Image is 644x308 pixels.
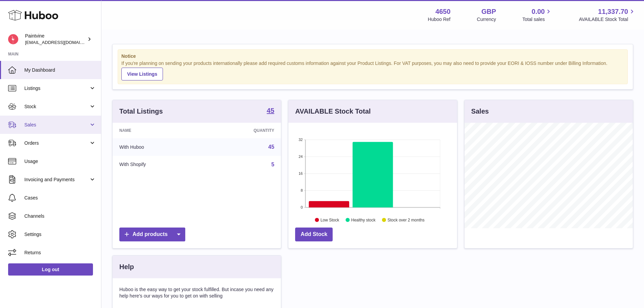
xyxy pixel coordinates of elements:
[8,34,18,44] img: euan@paintvine.co.uk
[522,16,552,23] span: Total sales
[8,263,93,276] a: Log out
[121,68,163,80] a: View Listings
[113,156,204,173] td: With Shopify
[579,7,636,23] a: 11,337.70 AVAILABLE Stock Total
[24,231,96,238] span: Settings
[388,217,425,222] text: Stock over 2 months
[268,144,275,150] a: 45
[121,53,624,60] strong: Notice
[477,16,496,23] div: Currency
[295,228,333,241] a: Add Stock
[435,7,451,16] strong: 4650
[320,217,339,222] text: Low Stock
[24,158,96,165] span: Usage
[25,40,99,45] span: [EMAIL_ADDRESS][DOMAIN_NAME]
[204,123,281,138] th: Quantity
[24,213,96,219] span: Channels
[113,138,204,156] td: With Huboo
[113,123,204,138] th: Name
[119,228,185,241] a: Add products
[295,107,371,116] h3: AVAILABLE Stock Total
[24,85,89,92] span: Listings
[24,176,89,183] span: Invoicing and Payments
[299,171,303,175] text: 16
[428,16,451,23] div: Huboo Ref
[119,286,274,299] p: Huboo is the easy way to get your stock fulfilled. But incase you need any help here's our ways f...
[24,250,96,256] span: Returns
[24,122,89,128] span: Sales
[522,7,552,23] a: 0.00 Total sales
[119,262,134,271] h3: Help
[271,162,274,167] a: 5
[267,107,274,115] a: 45
[24,103,89,110] span: Stock
[351,217,376,222] text: Healthy stock
[24,140,89,146] span: Orders
[119,107,163,116] h3: Total Listings
[301,188,303,192] text: 8
[299,155,303,159] text: 24
[532,7,545,16] span: 0.00
[299,138,303,142] text: 32
[267,107,274,114] strong: 45
[25,33,86,46] div: Paintvine
[301,205,303,209] text: 0
[598,7,628,16] span: 11,337.70
[24,67,96,73] span: My Dashboard
[471,107,489,116] h3: Sales
[579,16,636,23] span: AVAILABLE Stock Total
[481,7,496,16] strong: GBP
[24,195,96,201] span: Cases
[121,60,624,80] div: If you're planning on sending your products internationally please add required customs informati...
